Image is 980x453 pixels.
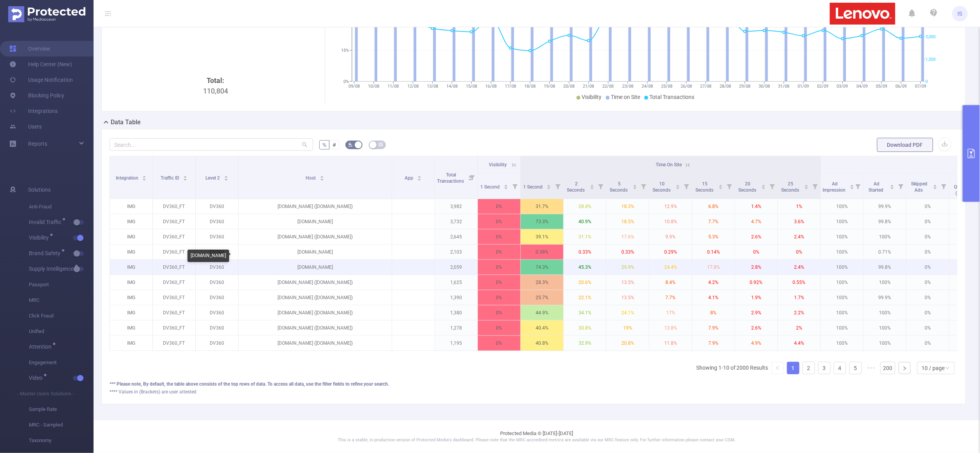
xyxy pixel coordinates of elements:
[810,174,821,199] i: Filter menu
[504,186,508,189] i: icon: caret-down
[196,214,238,229] p: DV360
[692,245,735,259] p: 0.14%
[881,362,895,374] li: 200
[798,84,809,89] tspan: 01/09
[224,175,228,177] i: icon: caret-up
[823,181,847,193] span: Ad Impression
[564,290,606,305] p: 22.1%
[692,229,735,244] p: 5.3%
[907,275,949,290] p: 0%
[29,375,45,381] span: Video
[692,199,735,214] p: 6.8%
[446,84,458,89] tspan: 14/08
[865,362,877,374] span: •••
[692,275,735,290] p: 4.2%
[817,84,829,89] tspan: 02/09
[649,214,692,229] p: 10.8%
[110,138,313,151] input: Search...
[907,214,949,229] p: 0%
[735,275,778,290] p: 0.92%
[958,6,962,21] span: IS
[778,260,821,275] p: 2.4%
[28,141,47,147] span: Reports
[818,362,831,374] li: 3
[504,183,508,188] div: Sort
[821,290,863,305] p: 100%
[8,6,85,22] img: Protected Media
[478,305,520,320] p: 0%
[933,183,938,186] i: icon: caret-up
[29,219,64,225] span: Invalid Traffic
[607,260,649,275] p: 29.9%
[116,175,140,181] span: Integration
[504,183,508,186] i: icon: caret-up
[9,56,72,72] a: Help Center (New)
[864,275,906,290] p: 100%
[692,260,735,275] p: 17.8%
[239,229,392,244] p: [DOMAIN_NAME] ([DOMAIN_NAME])
[607,214,649,229] p: 18.5%
[183,175,188,177] i: icon: caret-up
[907,290,949,305] p: 0%
[29,235,51,240] span: Visibility
[864,199,906,214] p: 99.9%
[505,84,516,89] tspan: 17/08
[926,35,936,40] tspan: 3,000
[649,275,692,290] p: 8.4%
[719,183,723,186] i: icon: caret-up
[649,229,692,244] p: 9.9%
[778,275,821,290] p: 0.55%
[805,186,809,189] i: icon: caret-down
[239,260,392,275] p: [DOMAIN_NAME]
[521,245,563,259] p: 0.38%
[583,84,594,89] tspan: 21/08
[850,362,861,374] a: 5
[834,362,846,374] a: 4
[778,245,821,259] p: 0%
[521,275,563,290] p: 28.3%
[196,245,238,259] p: DV360
[29,324,94,339] span: Unified
[649,290,692,305] p: 7.7%
[224,178,228,180] i: icon: caret-down
[735,229,778,244] p: 2.6%
[804,183,809,188] div: Sort
[850,183,854,188] div: Sort
[239,199,392,214] p: [DOMAIN_NAME] ([DOMAIN_NAME])
[607,245,649,259] p: 0.33%
[29,417,94,433] span: MRC - Sampled
[607,229,649,244] p: 17.6%
[405,175,415,181] span: App
[938,174,949,199] i: Filter menu
[320,175,324,179] div: Sort
[239,275,392,290] p: [DOMAIN_NAME] ([DOMAIN_NAME])
[142,175,147,179] div: Sort
[547,186,551,189] i: icon: caret-down
[926,79,928,84] tspan: 0
[188,250,229,262] div: [DOMAIN_NAME]
[29,402,94,417] span: Sample Rate
[29,277,94,293] span: Passport
[153,305,195,320] p: DV360_FT
[907,229,949,244] p: 0%
[607,290,649,305] p: 13.5%
[29,344,54,349] span: Attention
[607,199,649,214] p: 18.3%
[933,183,938,188] div: Sort
[349,84,360,89] tspan: 09/08
[739,84,751,89] tspan: 29/08
[864,214,906,229] p: 99.8%
[435,305,478,320] p: 1,380
[320,175,324,177] i: icon: caret-up
[110,245,152,259] p: IMG
[607,275,649,290] p: 13.5%
[907,199,949,214] p: 0%
[849,362,862,374] li: 5
[899,362,911,374] li: Next Page
[521,260,563,275] p: 74.3%
[435,275,478,290] p: 1,625
[650,94,695,100] span: Total Transactions
[954,178,970,196] span: First Quartile (25%)
[196,275,238,290] p: DV360
[762,186,766,189] i: icon: caret-down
